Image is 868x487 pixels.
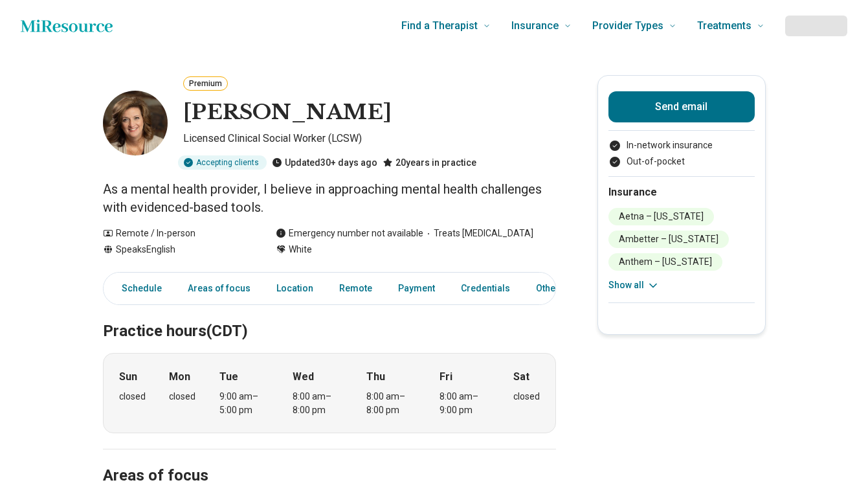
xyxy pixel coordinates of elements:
div: When does the program meet? [103,353,556,433]
span: Provider Types [592,17,663,35]
div: closed [513,390,540,403]
strong: Sun [119,369,137,385]
div: 8:00 am – 8:00 pm [366,390,416,417]
div: closed [119,390,146,403]
a: Credentials [453,275,518,302]
span: Find a Therapist [401,17,478,35]
li: Out-of-pocket [608,155,755,168]
a: Other [528,275,575,302]
a: Remote [331,275,380,302]
div: Speaks English [103,243,250,256]
strong: Tue [219,369,238,385]
li: Ambetter – [US_STATE] [608,231,729,248]
img: Angela Moses, Licensed Clinical Social Worker (LCSW) [103,91,168,155]
a: Schedule [106,275,170,302]
a: Payment [390,275,443,302]
strong: Mon [169,369,190,385]
li: In-network insurance [608,139,755,152]
span: White [289,243,312,256]
div: Remote / In-person [103,227,250,240]
div: Emergency number not available [276,227,423,240]
button: Premium [183,76,228,91]
div: 8:00 am – 8:00 pm [293,390,342,417]
strong: Thu [366,369,385,385]
a: Areas of focus [180,275,258,302]
a: Location [269,275,321,302]
li: Aetna – [US_STATE] [608,208,714,225]
span: Insurance [511,17,559,35]
button: Send email [608,91,755,122]
ul: Payment options [608,139,755,168]
p: As a mental health provider, I believe in approaching mental health challenges with evidenced-bas... [103,180,556,216]
h2: Practice hours (CDT) [103,289,556,343]
div: closed [169,390,195,403]
span: Treats [MEDICAL_DATA] [423,227,533,240]
button: Show all [608,278,660,292]
li: Anthem – [US_STATE] [608,253,722,271]
div: 20 years in practice [383,155,476,170]
div: 9:00 am – 5:00 pm [219,390,269,417]
strong: Sat [513,369,529,385]
p: Licensed Clinical Social Worker (LCSW) [183,131,556,150]
h1: [PERSON_NAME] [183,99,392,126]
div: 8:00 am – 9:00 pm [440,390,489,417]
h2: Areas of focus [103,434,556,487]
h2: Insurance [608,185,755,200]
span: Treatments [697,17,751,35]
a: Home page [21,13,113,39]
strong: Fri [440,369,452,385]
div: Accepting clients [178,155,267,170]
div: Updated 30+ days ago [272,155,377,170]
strong: Wed [293,369,314,385]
